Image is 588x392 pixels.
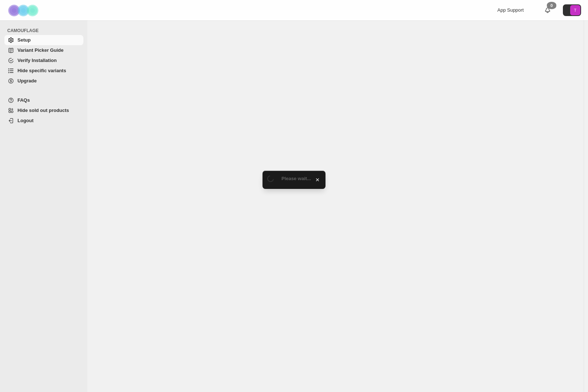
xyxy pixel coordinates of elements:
img: Camouflage [6,0,42,20]
span: Avatar with initials T [570,5,580,15]
span: CAMOUFLAGE [7,28,84,34]
a: 0 [544,7,551,14]
span: App Support [497,7,524,13]
span: Please wait... [281,176,311,181]
div: 0 [547,2,556,9]
span: Setup [17,37,31,43]
span: Logout [17,118,33,123]
text: T [574,8,577,12]
span: Variant Picker Guide [17,47,63,53]
a: Logout [4,116,83,126]
span: Hide specific variants [17,68,66,73]
a: Verify Installation [4,55,83,66]
button: Avatar with initials T [563,4,581,16]
span: Hide sold out products [17,108,69,113]
span: Verify Installation [17,58,57,63]
span: FAQs [17,97,30,103]
span: Upgrade [17,78,37,84]
a: Hide sold out products [4,105,83,116]
a: Setup [4,35,83,45]
a: Hide specific variants [4,66,83,76]
a: Variant Picker Guide [4,45,83,55]
a: FAQs [4,95,83,105]
a: Upgrade [4,76,83,86]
